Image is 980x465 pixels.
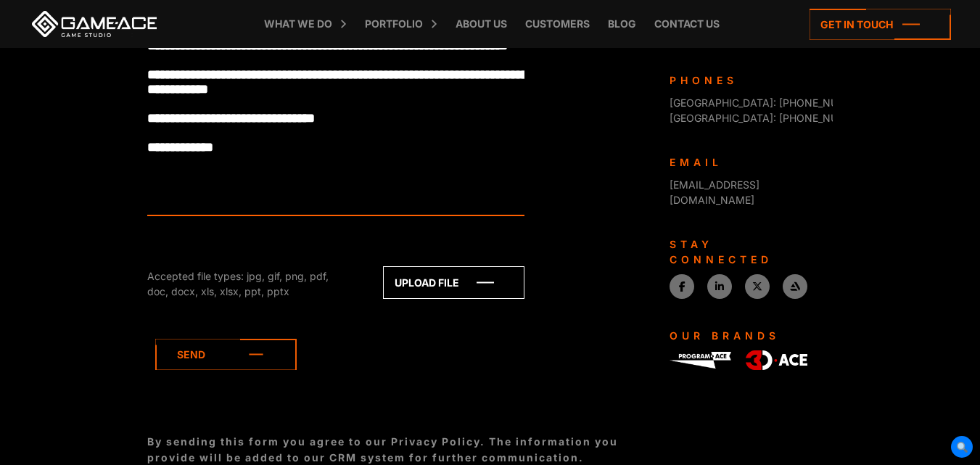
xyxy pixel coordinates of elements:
[147,434,655,465] div: By sending this form you agree to our Privacy Policy. The information you provide will be added t...
[670,155,822,170] div: Email
[155,339,297,370] a: Send
[670,112,870,124] span: [GEOGRAPHIC_DATA]: [PHONE_NUMBER]
[383,266,524,299] a: Upload file
[670,236,822,267] div: Stay connected
[670,328,822,343] div: Our Brands
[670,352,731,369] img: Program-Ace
[670,178,759,206] a: [EMAIL_ADDRESS][DOMAIN_NAME]
[957,442,968,453] img: 🔍
[746,350,807,371] img: 3D-Ace
[670,96,870,109] span: [GEOGRAPHIC_DATA]: [PHONE_NUMBER]
[147,268,350,299] div: Accepted file types: jpg, gif, png, pdf, doc, docx, xls, xlsx, ppt, pptx
[810,9,951,40] a: Get in touch
[670,73,822,88] div: Phones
